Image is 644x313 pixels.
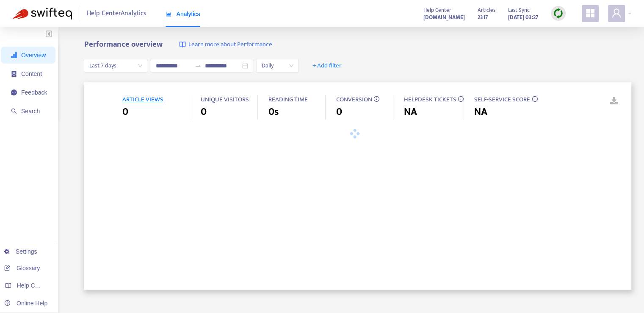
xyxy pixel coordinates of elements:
span: CONVERSION [336,94,372,105]
span: HELPDESK TICKETS [404,94,456,105]
span: Analytics [166,11,200,17]
span: Help Center Analytics [87,6,146,22]
span: container [11,71,17,77]
strong: [DATE] 03:27 [508,13,538,22]
span: NA [474,104,487,120]
span: UNIQUE VISITORS [200,94,249,105]
span: appstore [585,8,595,18]
a: [DOMAIN_NAME] [423,12,465,22]
span: to [195,62,202,69]
span: user [611,8,622,18]
span: Content [21,70,42,77]
span: 0 [200,104,206,120]
b: Performance overview [84,38,162,51]
a: Settings [4,248,37,255]
span: 0s [268,104,278,120]
span: area-chart [166,11,171,17]
span: Learn more about Performance [188,40,272,50]
span: SELF-SERVICE SCORE [474,94,530,105]
span: + Add filter [312,61,342,71]
span: Help Center [423,6,451,15]
button: + Add filter [306,59,348,73]
a: Learn more about Performance [179,40,272,50]
span: READING TIME [268,94,307,105]
img: image-link [179,41,186,48]
span: search [11,108,17,114]
span: Feedback [21,89,47,96]
img: sync.dc5367851b00ba804db3.png [553,8,564,19]
span: Daily [261,59,293,72]
a: Glossary [4,265,40,271]
span: message [11,89,17,95]
span: Overview [21,52,46,59]
span: Last Sync [508,6,530,15]
span: NA [404,104,417,120]
img: Swifteq [13,8,72,20]
span: ARTICLE VIEWS [122,94,163,105]
span: 0 [122,104,128,120]
span: Search [21,108,40,115]
span: Last 7 days [89,59,142,72]
a: Online Help [4,300,47,307]
span: 0 [336,104,342,120]
span: Help Centers [17,282,52,289]
strong: 2317 [478,13,488,22]
span: swap-right [195,62,202,69]
span: signal [11,52,17,58]
span: Articles [478,6,495,15]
